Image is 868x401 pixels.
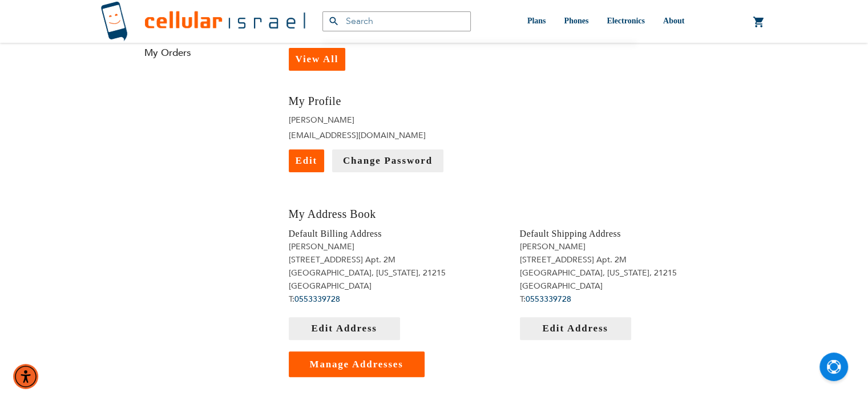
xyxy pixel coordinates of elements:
a: Manage Addresses [289,351,425,377]
h3: My Profile [289,94,503,109]
img: Cellular Israel Logo [100,1,305,42]
address: [PERSON_NAME] [STREET_ADDRESS] Apt. 2M [GEOGRAPHIC_DATA], [US_STATE], 21215 [GEOGRAPHIC_DATA] T: [520,240,734,306]
li: [EMAIL_ADDRESS][DOMAIN_NAME] [289,130,503,141]
a: Edit Address [289,317,400,340]
a: View All [289,48,346,71]
span: Edit Address [542,323,608,334]
span: Electronics [607,17,645,25]
h4: Default Billing Address [289,228,503,240]
a: 0553339728 [526,294,571,305]
span: Manage Addresses [310,359,403,370]
span: My Address Book [289,208,376,220]
span: Edit Address [311,323,377,334]
span: About [663,17,684,25]
span: Edit [296,155,317,166]
a: My Orders [135,46,272,59]
a: Change Password [332,149,443,172]
input: Search [322,11,471,31]
a: Edit Address [520,317,631,340]
a: 0553339728 [294,294,340,305]
li: [PERSON_NAME] [289,115,503,125]
span: Phones [564,17,588,25]
span: Plans [527,17,546,25]
span: View All [296,54,339,64]
h4: Default Shipping Address [520,228,734,240]
address: [PERSON_NAME] [STREET_ADDRESS] Apt. 2M [GEOGRAPHIC_DATA], [US_STATE], 21215 [GEOGRAPHIC_DATA] T: [289,240,503,306]
a: Edit [289,149,324,172]
div: Accessibility Menu [13,364,38,389]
